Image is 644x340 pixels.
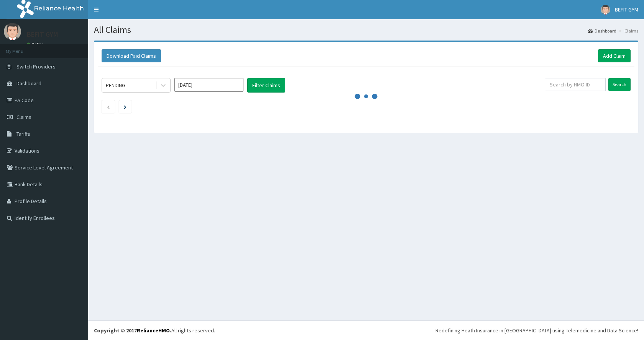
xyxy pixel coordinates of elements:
span: Tariffs [16,130,30,137]
a: Add Claim [598,49,631,62]
a: Previous page [107,103,110,110]
svg: audio-loading [355,85,378,108]
li: Claims [617,28,638,34]
p: BEFIT GYM [27,31,58,38]
span: Dashboard [16,80,41,87]
span: BEFIT GYM [615,6,638,13]
img: User Image [4,23,21,40]
input: Search by HMO ID [545,78,606,91]
footer: All rights reserved. [88,320,644,340]
strong: Copyright © 2017 . [94,327,171,334]
span: Claims [16,114,31,120]
button: Filter Claims [247,78,285,93]
input: Search [608,78,631,91]
h1: All Claims [94,25,638,35]
a: Dashboard [588,28,616,34]
a: Next page [124,103,127,110]
a: Online [27,42,45,47]
span: Switch Providers [16,63,56,70]
input: Select Month and Year [174,78,243,92]
a: RelianceHMO [137,327,170,334]
button: Download Paid Claims [102,49,161,62]
div: PENDING [106,81,125,89]
img: User Image [601,5,610,15]
div: Redefining Heath Insurance in [GEOGRAPHIC_DATA] using Telemedicine and Data Science! [435,327,638,334]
